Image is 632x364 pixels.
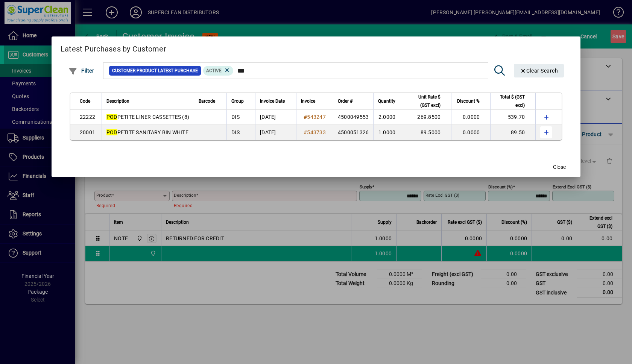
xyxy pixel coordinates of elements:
a: #543247 [301,113,328,121]
span: PETITE LINER CASSETTES (8) [106,114,189,120]
span: Invoice Date [260,97,285,105]
span: Quantity [378,97,395,105]
span: DIS [231,129,240,135]
span: 543247 [307,114,326,120]
span: PETITE SANITARY BIN WHITE [106,129,188,135]
button: Close [547,161,571,174]
span: Unit Rate $ (GST excl) [411,93,441,109]
td: 269.8500 [406,110,451,125]
span: Customer Product Latest Purchase [112,67,198,74]
td: 89.50 [490,125,535,140]
div: Code [80,97,97,105]
div: Barcode [199,97,222,105]
span: Group [231,97,244,105]
div: Invoice [301,97,328,105]
h2: Latest Purchases by Customer [52,36,581,58]
div: Total $ (GST excl) [495,93,532,109]
td: 539.70 [490,110,535,125]
div: Invoice Date [260,97,292,105]
mat-chip: Product Activation Status: Active [203,66,233,76]
span: Barcode [199,97,215,105]
span: 543733 [307,129,326,135]
td: 89.5000 [406,125,451,140]
span: Total $ (GST excl) [495,93,525,109]
td: 0.0000 [451,110,490,125]
div: Unit Rate $ (GST excl) [411,93,447,109]
em: POD [106,129,117,135]
span: # [304,114,307,120]
button: Filter [67,64,96,77]
span: Active [206,68,222,73]
button: Clear [514,64,564,77]
span: 22222 [80,114,95,120]
span: Close [553,163,566,171]
span: Clear Search [520,68,558,74]
div: Group [231,97,251,105]
span: Filter [68,68,94,74]
span: DIS [231,114,240,120]
div: Order # [338,97,369,105]
span: # [304,129,307,135]
div: Quantity [378,97,402,105]
div: Discount % [456,97,486,105]
span: Discount % [457,97,480,105]
span: Code [80,97,90,105]
td: 2.0000 [373,110,406,125]
td: [DATE] [255,110,296,125]
span: Invoice [301,97,315,105]
span: Order # [338,97,352,105]
a: #543733 [301,128,328,136]
em: POD [106,114,117,120]
span: 20001 [80,129,95,135]
span: Description [106,97,129,105]
td: 0.0000 [451,125,490,140]
td: 1.0000 [373,125,406,140]
td: 4500051326 [333,125,374,140]
td: [DATE] [255,125,296,140]
td: 4500049553 [333,110,374,125]
div: Description [106,97,189,105]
